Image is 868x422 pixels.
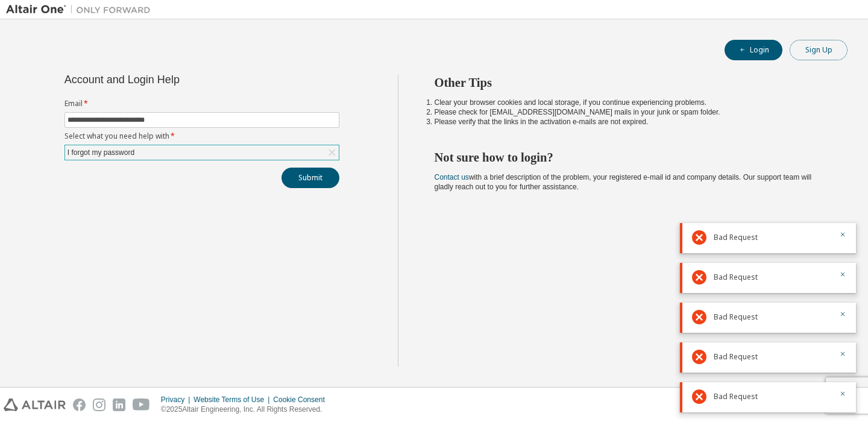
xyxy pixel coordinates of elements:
img: youtube.svg [133,398,150,411]
img: altair_logo.svg [4,398,66,411]
img: facebook.svg [73,398,86,411]
img: instagram.svg [93,398,105,411]
span: Bad Request [714,352,758,362]
h2: Other Tips [435,75,826,90]
div: Account and Login Help [64,75,285,84]
label: Email [64,99,339,109]
li: Please check for [EMAIL_ADDRESS][DOMAIN_NAME] mails in your junk or spam folder. [435,107,826,117]
button: Submit [281,168,339,188]
span: Bad Request [714,272,758,282]
button: Sign Up [790,40,848,60]
div: Privacy [161,395,193,405]
div: Cookie Consent [273,395,332,405]
a: Contact us [435,173,469,181]
label: Select what you need help with [64,131,339,141]
div: I forgot my password [66,146,136,159]
span: Bad Request [714,312,758,322]
div: I forgot my password [65,145,339,160]
div: Website Terms of Use [193,395,273,405]
li: Please verify that the links in the activation e-mails are not expired. [435,117,826,127]
p: © 2025 Altair Engineering, Inc. All Rights Reserved. [161,405,332,415]
button: Login [725,40,782,60]
img: linkedin.svg [113,398,125,411]
span: Bad Request [714,392,758,402]
li: Clear your browser cookies and local storage, if you continue experiencing problems. [435,98,826,107]
span: with a brief description of the problem, your registered e-mail id and company details. Our suppo... [435,173,812,191]
span: Bad Request [714,233,758,242]
img: Altair One [6,4,157,16]
h2: Not sure how to login? [435,150,826,165]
